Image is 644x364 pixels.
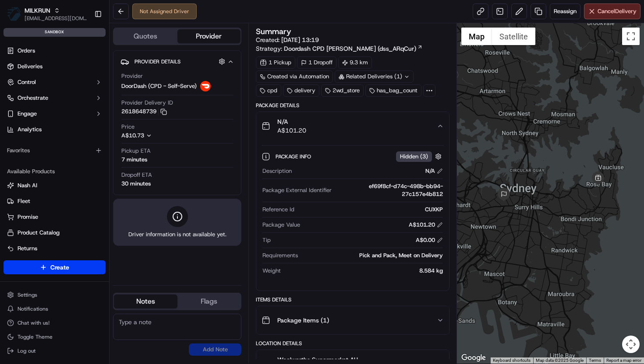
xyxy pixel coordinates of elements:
div: Related Deliveries (1) [335,70,414,83]
span: Orchestrate [18,94,48,102]
div: 8.584 kg [284,267,443,275]
span: Cancel Delivery [598,7,637,15]
div: 💻 [74,196,81,203]
span: Package Value [262,221,300,229]
button: 2618648739 [121,108,167,115]
span: Reassign [554,7,577,15]
span: Control [18,78,36,86]
span: Hidden ( 3 ) [400,153,428,161]
div: Available Products [4,164,106,178]
button: Keyboard shortcuts [493,357,531,364]
a: Deliveries [4,59,106,73]
span: Package Items ( 1 ) [277,316,329,325]
a: Created via Automation [256,70,333,83]
span: Created: [256,35,319,44]
button: Show street map [461,28,492,45]
span: Product Catalog [18,229,60,237]
a: Terms (opens in new tab) [589,358,601,363]
span: Settings [18,291,37,298]
button: Toggle fullscreen view [622,28,640,45]
span: Provider Details [134,58,180,65]
a: Analytics [4,122,106,136]
span: [DATE] [78,159,96,166]
button: Map camera controls [622,336,640,353]
span: Orders [18,47,35,55]
button: Package Items (1) [256,306,449,334]
button: Promise [4,210,106,224]
div: Location Details [256,340,449,347]
button: Log out [4,345,106,357]
button: Provider Details [120,54,234,69]
span: Create [50,263,69,272]
button: A$10.73 [121,132,198,140]
span: Pickup ETA [121,147,151,155]
div: 1 Dropoff [297,56,336,69]
span: [PERSON_NAME] [27,159,71,166]
span: Engage [18,110,37,118]
span: A$101.20 [277,126,306,135]
span: A$10.73 [121,132,144,139]
img: Jerry Shen [9,151,23,165]
span: Price [121,123,134,131]
div: Package Details [256,102,449,109]
span: Analytics [18,126,42,133]
button: See all [136,112,159,122]
span: Provider [121,72,143,80]
div: N/A [425,167,443,175]
div: A$0.00 [416,236,443,244]
img: Mark Latham [9,127,23,145]
div: cpd [256,84,281,97]
span: Dropoff ETA [121,171,152,179]
div: ef69f8cf-d74c-498b-bb94-27c157e4b812 [335,182,443,198]
span: [DATE] 13:19 [281,36,319,44]
p: Welcome 👋 [9,35,159,49]
button: Reassign [550,3,580,19]
h3: Summary [256,28,291,35]
div: 2wd_store [321,84,364,97]
div: Favorites [4,143,106,157]
span: Package External Identifier [262,186,332,194]
div: Past conversations [9,114,59,121]
span: N/A [277,117,306,126]
button: Toggle Theme [4,331,106,343]
a: Doordash CPD [PERSON_NAME] (dss_ARqCur) [284,44,423,53]
span: Provider Delivery ID [121,99,173,107]
span: Knowledge Base [18,196,67,204]
span: • [73,136,76,143]
img: 1736555255976-a54dd68f-1ca7-489b-9aae-adbdc363a1c4 [18,160,25,167]
input: Got a question? Start typing here... [23,56,158,66]
a: Product Catalog [7,229,102,237]
a: Returns [7,245,102,252]
span: Deliveries [18,63,42,70]
div: 30 minutes [121,180,151,188]
button: Flags [177,294,241,308]
button: Quotes [114,29,177,43]
button: CancelDelivery [584,3,640,19]
a: Powered byPylon [62,217,106,224]
div: sandbox [4,28,106,37]
button: Notes [114,294,177,308]
button: N/AA$101.20 [256,112,449,140]
button: Hidden (3) [396,151,444,162]
div: 1 Pickup [256,56,295,69]
button: Product Catalog [4,226,106,240]
button: Returns [4,241,106,255]
span: Chat with us! [18,319,50,326]
span: Toggle Theme [18,333,53,340]
span: MILKRUN [25,6,50,15]
div: 9.3 km [338,56,372,69]
span: Map data ©2025 Google [536,358,584,363]
a: Open this area in Google Maps (opens a new window) [459,352,488,364]
img: 1736555255976-a54dd68f-1ca7-489b-9aae-adbdc363a1c4 [18,136,25,143]
div: delivery [283,84,319,97]
button: Engage [4,107,106,121]
button: [EMAIL_ADDRESS][DOMAIN_NAME] [25,15,87,22]
button: Fleet [4,194,106,208]
a: Report a map error [606,358,641,363]
span: Tip [262,236,271,244]
span: Notifications [18,305,48,312]
a: Fleet [7,197,102,205]
button: MILKRUNMILKRUN[EMAIL_ADDRESS][DOMAIN_NAME] [4,3,91,24]
a: Orders [4,44,106,58]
